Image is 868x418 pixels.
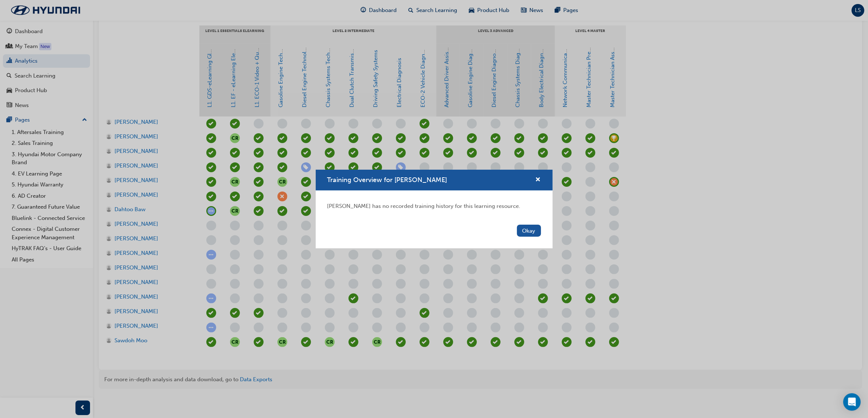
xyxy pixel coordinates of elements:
div: Training Overview for Peterson Jimenez [316,170,553,248]
div: [PERSON_NAME] has no recorded training history for this learning resource. [327,202,541,210]
button: Okay [517,225,541,237]
button: cross-icon [536,176,541,185]
span: Training Overview for [PERSON_NAME] [327,176,447,184]
span: cross-icon [536,177,541,184]
div: Open Intercom Messenger [843,393,861,411]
